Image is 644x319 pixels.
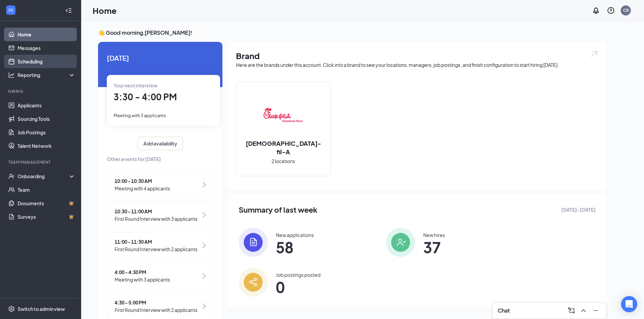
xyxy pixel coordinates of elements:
img: icon [386,228,415,257]
h1: Home [93,5,117,16]
a: Talent Network [18,139,75,153]
div: New hires [423,232,445,238]
div: Team Management [8,159,74,165]
span: 10:30 - 11:00 AM [115,208,197,215]
a: Applicants [18,99,75,112]
span: Your next interview [114,82,158,88]
h2: [DEMOGRAPHIC_DATA]-fil-A [236,139,330,156]
span: [DATE] - [DATE] [561,206,596,213]
button: Add availability [138,137,183,150]
img: open.6027fd2a22e1237b5b06.svg [590,50,598,58]
span: 2 locations [271,157,295,165]
svg: Notifications [592,6,600,15]
div: Reporting [18,72,76,78]
span: Meeting with 4 applicants [115,185,170,192]
a: Scheduling [18,55,75,68]
h3: 👋 Good morning, [PERSON_NAME] ! [98,29,606,36]
svg: Minimize [592,307,600,315]
span: 0 [276,281,320,293]
span: 3:30 - 4:00 PM [114,91,177,102]
svg: Analysis [8,72,15,78]
span: First Round Interview with 3 applicants [115,215,197,222]
span: First Round Interview with 2 applicants [115,306,197,314]
span: 10:00 - 10:30 AM [115,177,170,185]
span: 58 [276,241,314,253]
span: 4:30 - 5:00 PM [115,299,197,306]
svg: WorkstreamLogo [7,7,14,14]
div: Onboarding [18,173,70,180]
span: Meeting with 3 applicants [115,276,170,283]
span: Other events for [DATE] [107,155,214,163]
div: Here are the brands under this account. Click into a brand to see your locations, managers, job p... [236,61,598,68]
svg: UserCheck [8,173,15,180]
img: icon [239,228,268,257]
svg: QuestionInfo [607,6,615,15]
span: Summary of last week [239,204,317,216]
span: 4:00 - 4:30 PM [115,268,170,276]
span: 11:00 - 11:30 AM [115,238,197,245]
div: New applications [276,232,314,238]
div: Hiring [8,88,74,94]
svg: ChevronUp [579,307,588,315]
h1: Brand [236,50,598,61]
div: CB [623,7,629,13]
a: Sourcing Tools [18,112,75,126]
button: ChevronUp [578,305,589,316]
a: DocumentsCrown [18,196,75,210]
button: ComposeMessage [566,305,577,316]
span: First Round Interview with 2 applicants [115,245,197,253]
img: Chick-fil-A [262,93,305,136]
a: Job Postings [18,126,75,139]
svg: ComposeMessage [567,307,575,315]
a: Team [18,183,75,196]
h3: Chat [498,307,510,314]
div: Open Intercom Messenger [621,296,637,312]
a: SurveysCrown [18,210,75,223]
a: Home [18,28,75,41]
button: Minimize [590,305,601,316]
div: Switch to admin view [18,305,65,312]
svg: Collapse [65,7,72,14]
a: Messages [18,41,75,55]
span: [DATE] [107,53,214,63]
svg: Settings [8,305,15,312]
span: 37 [423,241,445,253]
span: Meeting with 3 applicants [114,113,166,118]
img: icon [239,268,268,297]
div: Job postings posted [276,271,320,278]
